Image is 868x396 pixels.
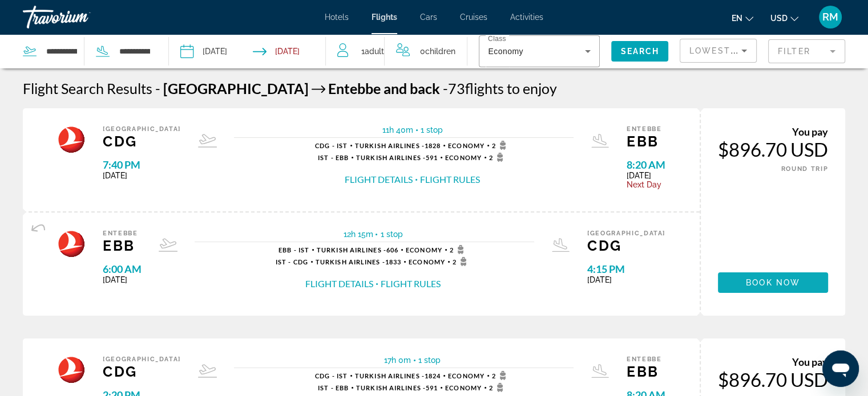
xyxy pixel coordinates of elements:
[380,230,402,239] span: 1 stop
[620,47,659,56] span: Search
[328,80,381,97] span: Entebbe
[343,230,373,239] span: 12h 15m
[103,263,142,275] span: 6:00 AM
[381,277,441,290] button: Flight Rules
[253,34,300,68] button: Return date: Oct 30, 2025
[361,43,384,59] span: 1
[23,2,137,32] a: Travorium
[382,125,413,134] span: 11h 40m
[510,13,543,22] a: Activities
[465,80,557,97] span: flights to enjoy
[356,154,426,161] span: Turkish Airlines -
[326,34,467,68] button: Travelers: 1 adult, 0 children
[732,14,742,23] span: en
[316,258,401,266] span: 1833
[318,154,349,161] span: IST - EBB
[103,125,181,133] span: [GEOGRAPHIC_DATA]
[163,80,309,97] span: [GEOGRAPHIC_DATA]
[103,171,181,180] span: [DATE]
[316,258,385,266] span: Turkish Airlines -
[689,44,747,58] mat-select: Sort by
[155,80,160,97] span: -
[355,372,441,379] span: 1824
[103,275,142,284] span: [DATE]
[770,10,798,26] button: Change currency
[384,356,411,365] span: 17h 0m
[627,125,665,133] span: Entebbe
[770,14,788,23] span: USD
[23,80,152,97] h1: Flight Search Results
[372,13,397,22] a: Flights
[355,372,425,379] span: Turkish Airlines -
[822,11,838,23] span: RM
[315,142,348,149] span: CDG - IST
[355,142,441,149] span: 1828
[489,153,507,162] span: 2
[718,138,828,161] div: $896.70 USD
[103,158,181,171] span: 7:40 PM
[718,356,828,368] div: You pay
[278,246,309,254] span: EBB - IST
[425,47,455,56] span: Children
[627,158,665,171] span: 8:20 AM
[822,350,859,387] iframe: Bouton de lancement de la fenêtre de messagerie
[587,237,665,254] span: CDG
[420,13,437,22] a: Cars
[587,275,665,284] span: [DATE]
[718,368,828,391] div: $896.70 USD
[383,80,440,97] span: and back
[103,133,181,150] span: CDG
[453,257,470,266] span: 2
[420,173,480,186] button: Flight Rules
[317,246,386,254] span: Turkish Airlines -
[488,35,506,43] mat-label: Class
[492,371,510,380] span: 2
[315,372,348,379] span: CDG - IST
[768,39,845,64] button: Filter
[718,125,828,138] div: You pay
[445,154,482,161] span: Economy
[815,5,845,29] button: User Menu
[418,356,441,365] span: 1 stop
[587,263,665,275] span: 4:15 PM
[318,384,349,391] span: IST - EBB
[732,10,753,26] button: Change language
[420,43,455,59] span: 0
[718,272,828,293] button: Book now
[448,372,485,379] span: Economy
[103,356,181,363] span: [GEOGRAPHIC_DATA]
[406,246,442,254] span: Economy
[611,41,668,62] button: Search
[627,363,665,380] span: EBB
[356,154,438,161] span: 591
[492,141,510,150] span: 2
[587,230,665,237] span: [GEOGRAPHIC_DATA]
[276,258,308,266] span: IST - CDG
[103,237,142,254] span: EBB
[448,142,485,149] span: Economy
[180,34,227,68] button: Depart date: Oct 9, 2025
[421,125,443,134] span: 1 stop
[325,13,349,22] span: Hotels
[781,165,829,173] span: ROUND TRIP
[489,383,507,392] span: 2
[356,384,438,391] span: 591
[345,173,413,186] button: Flight Details
[356,384,426,391] span: Turkish Airlines -
[317,246,398,254] span: 606
[460,13,487,22] span: Cruises
[445,384,482,391] span: Economy
[689,46,762,55] span: Lowest Price
[627,180,665,189] span: Next Day
[409,258,445,266] span: Economy
[103,363,181,380] span: CDG
[627,171,665,180] span: [DATE]
[627,356,665,363] span: Entebbe
[365,47,384,56] span: Adult
[450,245,467,254] span: 2
[355,142,425,149] span: Turkish Airlines -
